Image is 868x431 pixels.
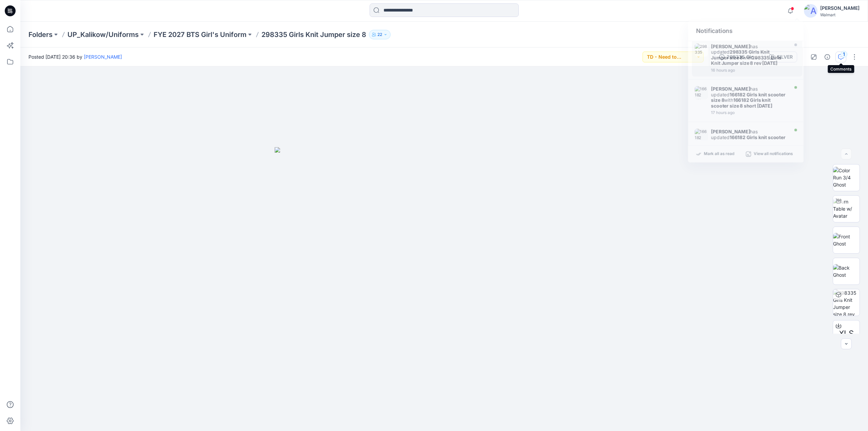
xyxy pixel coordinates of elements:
[833,289,860,316] img: 298335 Girls Knit Jumper size 8 rev 8-12-25 SILVER
[820,12,860,17] div: Walmart
[711,49,769,60] strong: 298335 Girls Knit Jumper size 8
[261,30,366,39] p: 298335 Girls Knit Jumper size 8
[711,43,750,49] strong: [PERSON_NAME]
[833,264,860,278] img: Back Ghost
[695,86,708,99] img: 166182 Girls knit scooter size 8 short 8-12-25
[711,140,770,151] strong: 166182 Girls knit scooter size 8
[711,134,785,145] strong: 166182 Girls knit scooter size 8
[754,151,793,157] p: View all notifications
[833,167,860,188] img: Color Run 3/4 Ghost
[711,129,750,134] strong: [PERSON_NAME]
[711,111,787,115] div: Tuesday, August 12, 2025 19:27
[695,129,708,142] img: 166182 Girls knit scooter size 8
[711,86,750,92] strong: [PERSON_NAME]
[704,151,734,157] p: Mark all as read
[711,68,787,73] div: Tuesday, August 12, 2025 20:42
[28,30,53,39] a: Folders
[833,198,860,219] img: Turn Table w/ Avatar
[833,233,860,247] img: Front Ghost
[711,55,781,66] strong: 298335 Girls Knit Jumper size 8 rev [DATE]
[369,30,391,39] button: 22
[28,53,122,60] span: Posted [DATE] 20:36 by
[822,52,833,62] button: Details
[711,86,787,109] div: has updated with
[154,30,246,39] a: FYE 2027 BTS Girl's Uniform
[711,97,772,109] strong: 166182 Girls knit scooter size 8 short [DATE]
[84,54,122,60] a: [PERSON_NAME]
[377,31,382,38] p: 22
[688,21,804,41] div: Notifications
[841,51,847,58] div: 1
[695,43,708,57] img: 298335 Girls Knit Jumper size 8 rev 8-12-25
[804,4,817,18] img: avatar
[711,129,787,151] div: has updated with
[711,92,785,103] strong: 166182 Girls knit scooter size 8
[820,4,860,12] div: [PERSON_NAME]
[835,52,846,62] button: 1
[711,43,787,66] div: has updated with
[839,328,854,340] span: XLS
[67,30,139,39] a: UP_Kalikow/Uniforms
